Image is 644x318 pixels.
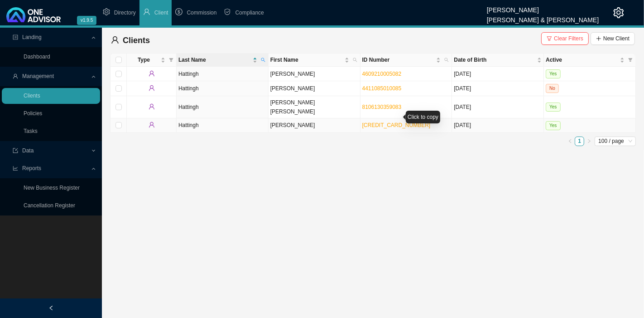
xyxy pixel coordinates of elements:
li: Previous Page [565,137,575,146]
td: [DATE] [452,81,544,96]
li: 1 [575,137,584,146]
span: search [442,54,451,66]
td: Hattingh [177,81,269,96]
th: ID Number [360,54,452,67]
span: Data [22,147,34,154]
span: search [444,58,449,62]
span: user [111,36,119,44]
span: Yes [546,103,560,112]
span: line-chart [13,166,18,171]
span: 100 / page [598,137,632,146]
span: search [351,54,359,66]
span: Yes [546,121,560,130]
td: [DATE] [452,96,544,118]
span: No [546,84,559,93]
span: plus [596,36,601,41]
span: Clients [123,36,150,45]
span: user [149,85,155,91]
li: Next Page [584,137,594,146]
th: Date of Birth [452,54,544,67]
span: user [143,8,150,15]
a: Clients [24,93,40,99]
td: [PERSON_NAME] [269,81,360,96]
a: 1 [575,137,584,146]
td: [PERSON_NAME] [269,67,360,81]
button: Clear Filters [541,32,589,45]
span: filter [169,58,173,62]
button: left [565,137,575,146]
td: [DATE] [452,67,544,81]
span: setting [103,8,110,15]
span: v1.9.5 [77,16,96,25]
span: New Client [603,34,630,43]
span: Date of Birth [454,55,535,64]
span: dollar [175,8,183,15]
td: [PERSON_NAME] [269,118,360,133]
a: [CREDIT_CARD_NUMBER] [362,122,431,128]
td: [PERSON_NAME] [PERSON_NAME] [269,96,360,118]
span: ID Number [362,55,435,64]
th: First Name [269,54,360,67]
div: Click to copy [406,111,440,123]
span: Landing [22,34,42,40]
td: Hattingh [177,118,269,133]
button: New Client [591,32,635,45]
a: 4609210005082 [362,71,402,77]
th: Type [127,54,177,67]
span: search [259,54,267,66]
span: filter [547,36,552,41]
span: Management [22,73,54,79]
span: First Name [270,55,343,64]
span: safety [224,8,231,15]
a: Dashboard [24,54,50,60]
span: user [149,103,155,110]
span: filter [628,58,633,62]
span: user [149,70,155,77]
span: Yes [546,69,560,78]
span: Compliance [235,10,264,16]
span: search [261,58,265,62]
span: Client [154,10,168,16]
span: Commission [187,10,216,16]
div: [PERSON_NAME] & [PERSON_NAME] [487,12,599,22]
span: Clear Filters [554,34,583,43]
a: 8106130359083 [362,104,402,110]
img: 2df55531c6924b55f21c4cf5d4484680-logo-light.svg [6,7,61,22]
span: right [587,139,591,143]
th: Active [544,54,636,67]
a: Cancellation Register [24,202,75,209]
a: Tasks [24,128,38,134]
span: import [13,148,18,153]
td: Hattingh [177,96,269,118]
a: Policies [24,110,42,117]
span: user [13,73,18,79]
span: profile [13,34,18,40]
button: right [584,137,594,146]
span: Reports [22,165,41,171]
td: [DATE] [452,118,544,133]
span: user [149,122,155,128]
span: Active [546,55,618,64]
div: Page Size [595,137,636,146]
span: setting [613,7,624,18]
span: left [568,139,572,143]
span: Last Name [178,55,251,64]
span: Type [129,55,159,64]
span: filter [626,54,634,66]
span: filter [167,54,175,66]
span: search [353,58,357,62]
div: [PERSON_NAME] [487,2,599,12]
a: 4411085010085 [362,85,402,92]
span: left [48,305,54,311]
td: Hattingh [177,67,269,81]
span: Directory [114,10,136,16]
a: New Business Register [24,185,80,191]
